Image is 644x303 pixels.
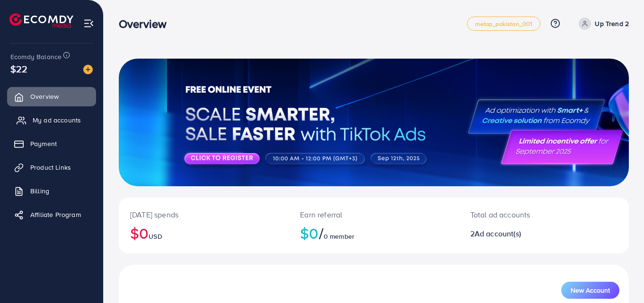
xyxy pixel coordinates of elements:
[7,182,96,200] a: Billing
[561,282,619,299] button: New Account
[9,13,73,28] img: logo
[33,115,81,125] span: My ad accounts
[467,17,541,31] a: metap_pakistan_001
[10,62,27,76] span: $22
[300,224,447,242] h2: $0
[7,111,96,130] a: My ad accounts
[119,17,174,31] h3: Overview
[571,287,610,294] span: New Account
[83,18,94,29] img: menu
[7,87,96,106] a: Overview
[475,21,533,27] span: metap_pakistan_001
[130,209,277,220] p: [DATE] spends
[30,210,81,219] span: Affiliate Program
[30,186,49,196] span: Billing
[7,134,96,153] a: Payment
[30,92,59,101] span: Overview
[475,228,521,239] span: Ad account(s)
[30,139,57,148] span: Payment
[470,209,575,220] p: Total ad accounts
[30,163,71,172] span: Product Links
[149,232,162,241] span: USD
[319,222,324,244] span: /
[83,65,93,74] img: image
[130,224,277,242] h2: $0
[470,229,575,238] h2: 2
[575,17,629,30] a: Up Trend 2
[7,205,96,224] a: Affiliate Program
[7,158,96,177] a: Product Links
[595,18,629,29] p: Up Trend 2
[10,52,62,61] span: Ecomdy Balance
[300,209,447,220] p: Earn referral
[324,232,354,241] span: 0 member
